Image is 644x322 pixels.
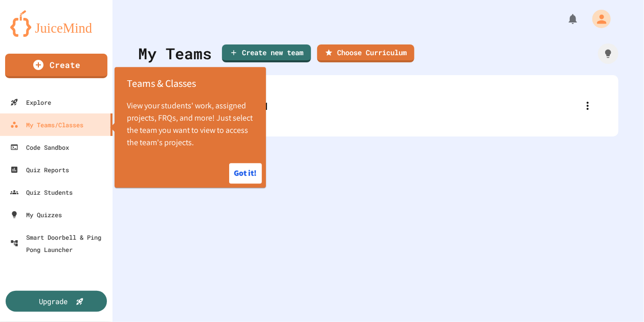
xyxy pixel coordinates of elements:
[582,7,613,31] div: My Account
[148,85,608,126] div: WFHS APCSA P1
[229,163,262,183] button: Got it!
[115,67,266,100] h2: Teams & Classes
[10,141,69,153] div: Code Sandbox
[10,119,83,131] div: My Teams/Classes
[10,186,73,198] div: Quiz Students
[138,42,212,65] div: My Teams
[222,44,311,62] a: Create new team
[127,100,254,149] p: View your students' work, assigned projects, FRQs, and more! Just select the team you want to vie...
[10,96,51,108] div: Explore
[10,10,102,37] img: logo-orange.svg
[10,164,69,176] div: Quiz Reports
[548,10,582,28] div: My Notifications
[10,209,62,221] div: My Quizzes
[317,44,414,62] a: Choose Curriculum
[5,54,107,78] a: Create
[10,231,108,256] div: Smart Doorbell & Ping Pong Launcher
[189,98,578,113] div: WFHS APCSA P1
[39,296,68,307] div: Upgrade
[598,43,618,64] div: How it works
